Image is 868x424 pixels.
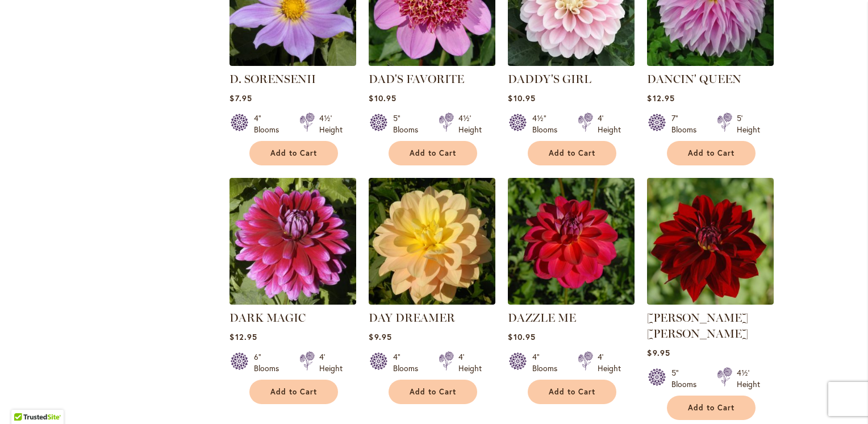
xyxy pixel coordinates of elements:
div: 4' Height [319,351,343,374]
span: $9.95 [647,347,670,358]
a: DARK MAGIC [229,296,356,307]
div: 4' Height [598,113,621,135]
button: Add to Cart [249,141,338,165]
span: $7.95 [229,93,252,103]
a: DARK MAGIC [229,311,306,325]
span: Add to Cart [688,148,735,158]
img: DAY DREAMER [369,178,495,305]
a: D. SORENSENII [229,72,316,86]
a: DAY DREAMER [369,296,495,307]
div: 4½' Height [319,113,343,135]
span: Add to Cart [270,387,317,397]
div: 4' Height [598,351,621,374]
div: 4" Blooms [393,351,425,374]
span: Add to Cart [410,387,456,397]
button: Add to Cart [249,380,338,404]
div: 4" Blooms [254,113,286,135]
span: $10.95 [508,331,535,342]
a: [PERSON_NAME] [PERSON_NAME] [647,311,748,340]
span: Add to Cart [549,148,595,158]
span: Add to Cart [410,148,456,158]
a: Dancin' Queen [647,57,774,68]
div: 4½" Blooms [532,113,564,135]
button: Add to Cart [667,141,756,165]
a: DADDY'S GIRL [508,72,591,86]
span: Add to Cart [688,403,735,413]
span: $10.95 [369,93,396,103]
div: 6" Blooms [254,351,286,374]
img: DAZZLE ME [508,178,635,305]
span: $10.95 [508,93,535,103]
button: Add to Cart [528,141,616,165]
div: 4" Blooms [532,351,564,374]
span: $12.95 [229,331,257,342]
span: Add to Cart [549,387,595,397]
div: 7" Blooms [671,113,703,135]
div: 4' Height [458,351,482,374]
img: DEBORA RENAE [647,178,774,305]
div: 5" Blooms [671,367,703,390]
button: Add to Cart [389,380,477,404]
div: 5' Height [737,113,760,135]
a: DADDY'S GIRL [508,57,635,68]
a: DEBORA RENAE [647,296,774,307]
button: Add to Cart [667,396,756,420]
span: $9.95 [369,331,391,342]
iframe: Launch Accessibility Center [9,384,40,415]
span: $12.95 [647,93,674,103]
a: DAZZLE ME [508,296,635,307]
button: Add to Cart [528,380,616,404]
a: DAD'S FAVORITE [369,57,495,68]
div: 5" Blooms [393,113,425,135]
a: DANCIN' QUEEN [647,72,741,86]
div: 4½' Height [737,367,760,390]
a: DAD'S FAVORITE [369,72,464,86]
img: DARK MAGIC [229,178,356,305]
a: DAY DREAMER [369,311,455,325]
div: 4½' Height [458,113,482,135]
a: DAZZLE ME [508,311,576,325]
a: D. SORENSENII [229,57,356,68]
span: Add to Cart [270,148,317,158]
button: Add to Cart [389,141,477,165]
